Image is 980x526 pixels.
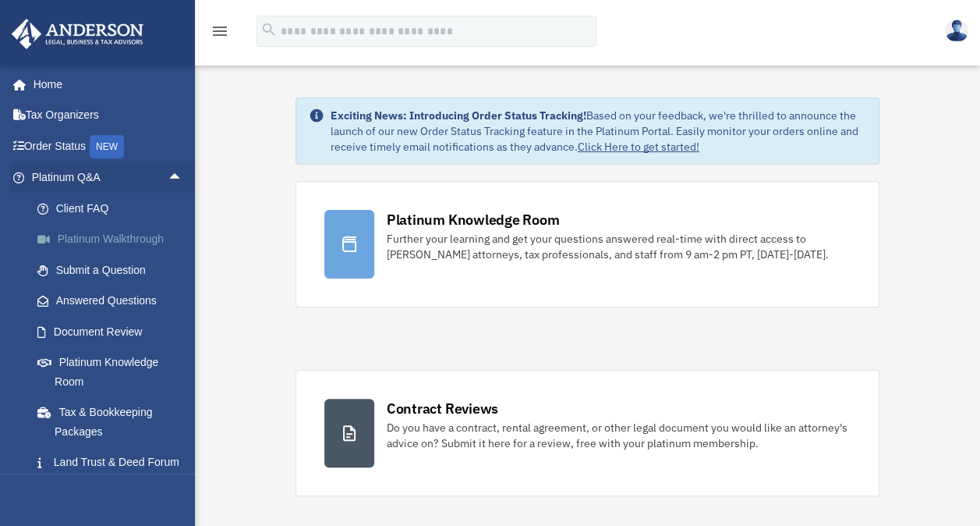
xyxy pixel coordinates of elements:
[295,370,880,496] a: Contract Reviews Do you have a contract, rental agreement, or other legal document you would like...
[22,316,207,347] a: Document Review
[211,22,229,41] i: menu
[7,19,148,49] img: Anderson Advisors Platinum Portal
[22,347,207,397] a: Platinum Knowledge Room
[22,224,207,255] a: Platinum Walkthrough
[11,130,207,162] a: Order StatusNEW
[168,162,199,194] span: arrow_drop_up
[11,69,199,100] a: Home
[387,420,851,451] div: Do you have a contract, rental agreement, or other legal document you would like an attorney's ad...
[260,21,278,38] i: search
[90,135,124,158] div: NEW
[295,181,880,307] a: Platinum Knowledge Room Further your learning and get your questions answered real-time with dire...
[22,286,207,317] a: Answered Questions
[11,162,207,194] a: Platinum Q&Aarrow_drop_up
[22,254,207,286] a: Submit a Question
[945,20,968,42] img: User Pic
[22,397,207,447] a: Tax & Bookkeeping Packages
[387,399,498,418] div: Contract Reviews
[331,108,867,155] div: Based on your feedback, we're thrilled to announce the launch of our new Order Status Tracking fe...
[387,231,851,262] div: Further your learning and get your questions answered real-time with direct access to [PERSON_NAM...
[387,210,560,229] div: Platinum Knowledge Room
[331,108,586,123] strong: Exciting News: Introducing Order Status Tracking!
[22,447,207,478] a: Land Trust & Deed Forum
[11,100,207,131] a: Tax Organizers
[578,140,699,154] a: Click Here to get started!
[22,193,207,224] a: Client FAQ
[211,27,229,41] a: menu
